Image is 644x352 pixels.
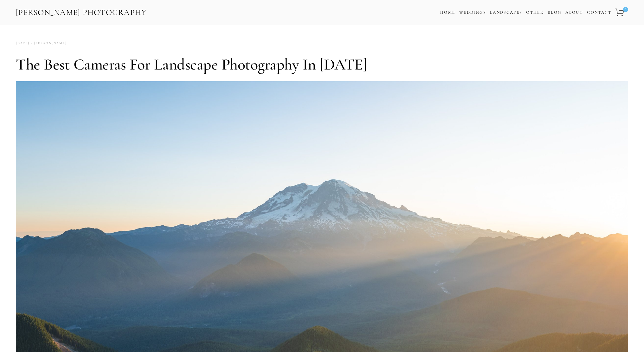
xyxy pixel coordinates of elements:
[623,7,628,12] span: 0
[526,10,544,15] a: Other
[548,8,561,17] a: Blog
[565,8,583,17] a: About
[16,55,628,74] h1: The Best Cameras for Landscape Photography in [DATE]
[16,39,29,48] time: [DATE]
[29,39,67,48] a: [PERSON_NAME]
[490,10,522,15] a: Landscapes
[15,5,147,20] a: [PERSON_NAME] Photography
[614,5,629,20] a: 0 items in cart
[459,10,486,15] a: Weddings
[440,8,455,17] a: Home
[587,8,611,17] a: Contact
